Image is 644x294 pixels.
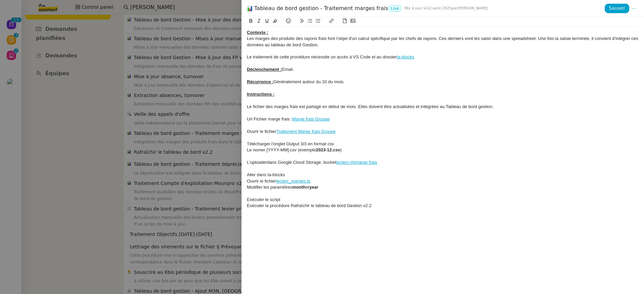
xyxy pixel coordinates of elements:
[247,116,639,122] div: Url Fichier marge frais :
[276,179,310,184] a: leclerc_marges.ts
[247,54,639,60] div: Le traitement de cette procédure nécessite un accès à VS Code et au dossier
[247,147,639,153] div: Le nomer [YYYY-MM].csv (exemple )
[292,116,330,121] a: Marge frais Groupe
[247,92,274,97] u: Instructions :
[316,147,340,152] strong: 2023-12.csv
[247,172,639,178] div: Aller dans ta-blocks
[247,36,639,48] div: Les marges des produits des rayons frais font l'objet d'un calcul spécifique par les chefs de ray...
[247,30,268,35] u: Contexte :
[247,67,282,72] u: Déclenchement :
[267,160,336,165] span: dans Google Cloud Storage, bucket
[247,129,639,135] div: Ouvrir le fichier
[388,5,402,12] nz-tag: Live
[247,184,639,190] div: Modifier les paramètres et
[397,54,414,59] a: ta-blocks
[405,5,488,12] span: 12 août 2025 [PERSON_NAME]
[247,5,605,12] div: Tableau de bord gestion - Traitement marges frais
[247,203,639,209] div: Exécuter la procédure Rafraîchir le tableau de bord Gestion v2.2
[309,185,318,190] strong: year
[451,6,458,10] span: par
[247,141,639,147] div: Télécharger l'onglet Output 3/3 en format csv
[605,4,629,13] button: Sauver
[292,185,306,190] strong: month
[247,197,639,203] div: Exécuter le script
[247,178,639,184] div: Ouvrir le fichier
[336,160,377,165] a: leclerc-rh/marge frais
[609,4,625,12] span: Sauver
[247,159,639,165] div: L'uploader
[247,5,253,15] span: 📊, bar_chart
[247,66,639,72] div: Email.
[247,104,639,110] div: Le fichier des marges frais est partagé en début de mois. Elles doivent être actualisées et intég...
[247,79,639,85] div: Généralement autour du 10 du mois.
[405,6,427,10] span: Mis à jour le
[247,79,273,84] u: Récurrence :
[276,129,335,134] a: Traitement Marge frais Groupe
